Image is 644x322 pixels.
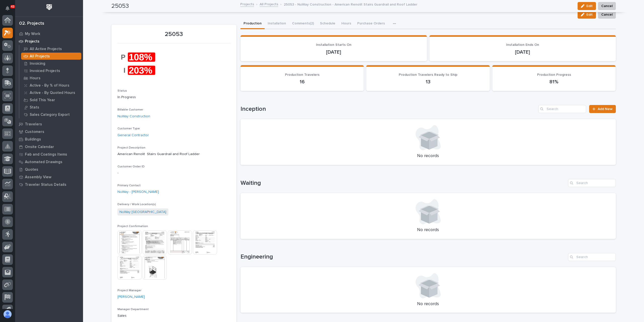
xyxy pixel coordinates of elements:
[117,46,155,81] img: 2uAb3mR-ptIGo8fyo04y6IghVHz71gqmBBP-4Vb7mog
[15,166,83,173] a: Quotes
[45,3,54,12] img: Workspace Logo
[30,113,70,117] p: Sales Category Export
[568,253,616,261] input: Search
[25,167,38,172] p: Quotes
[117,225,148,228] span: Project Confirmation
[117,95,230,100] p: In Progress
[117,313,230,318] p: Sales
[538,105,586,113] input: Search
[354,19,388,29] button: Purchase Orders
[25,137,41,142] p: Buildings
[498,79,610,85] p: 81%
[19,21,44,26] div: 02. Projects
[247,153,610,159] p: No records
[15,151,83,158] a: Fab and Coatings Items
[15,128,83,135] a: Customers
[117,114,150,119] a: NuWay Construction
[2,3,13,14] button: Notifications
[117,127,140,130] span: Customer Type
[30,47,62,51] p: All Active Projects
[30,83,69,88] p: Active - By % of Hours
[117,203,156,206] span: Delivery / Work Location(s)
[25,130,44,134] p: Customers
[30,54,50,59] p: All Projects
[6,6,13,14] div: Notifications43
[589,105,616,113] a: Add New
[25,145,54,149] p: Onsite Calendar
[240,180,566,187] h1: Waiting
[19,96,83,103] a: Sold This Year
[15,181,83,188] a: Traveler Status Details
[247,79,358,85] p: 16
[25,160,62,164] p: Automated Drawings
[372,79,484,85] p: 13
[25,175,51,180] p: Assembly View
[247,49,421,55] p: [DATE]
[117,31,230,38] p: 25053
[15,143,83,151] a: Onsite Calendar
[19,111,83,118] a: Sales Category Export
[506,43,539,47] span: Installation Ends On
[240,105,537,113] h1: Inception
[117,165,145,168] span: Customer Order ID
[19,60,83,67] a: Invoicing
[117,89,127,92] span: Status
[25,122,42,127] p: Travelers
[30,98,55,102] p: Sold This Year
[247,301,610,307] p: No records
[15,173,83,181] a: Assembly View
[30,105,39,110] p: Stats
[117,108,143,111] span: Billable Customer
[598,11,616,19] button: Cancel
[19,45,83,52] a: All Active Projects
[265,19,289,29] button: Installation
[117,308,149,311] span: Manager Department
[537,73,571,77] span: Production Progress
[19,104,83,111] a: Stats
[247,227,610,233] p: No records
[117,184,141,187] span: Primary Contact
[598,107,613,111] span: Add New
[117,289,141,292] span: Project Manager
[117,133,149,138] a: General Contractor
[25,32,40,36] p: My Work
[19,82,83,89] a: Active - By % of Hours
[284,1,417,7] p: 25053 - NuWay Construction - American Renolit Stairs Guardrail and Roof Ladder
[117,170,230,176] p: -
[15,135,83,143] a: Buildings
[317,19,338,29] button: Schedule
[30,91,75,95] p: Active - By Quoted Hours
[117,294,145,300] a: [PERSON_NAME]
[2,309,13,319] button: users-avatar
[240,1,254,7] a: Projects
[240,19,265,29] button: Production
[30,61,45,66] p: Invoicing
[260,1,278,7] a: All Projects
[25,183,66,187] p: Traveler Status Details
[568,179,616,187] input: Search
[25,39,39,44] p: Projects
[19,89,83,96] a: Active - By Quoted Hours
[117,152,230,157] p: American Renolit Stairs Guardrail and Roof Ladder
[338,19,354,29] button: Hours
[15,120,83,128] a: Travelers
[601,12,613,18] span: Cancel
[399,73,457,77] span: Production Travelers Ready to Ship
[19,53,83,60] a: All Projects
[19,67,83,74] a: Invoiced Projects
[586,12,593,17] span: Edit
[240,253,566,261] h1: Engineering
[289,19,317,29] button: Comments (2)
[117,189,159,195] a: NuWay - [PERSON_NAME]
[19,75,83,82] a: Hours
[316,43,351,47] span: Installation Starts On
[15,38,83,45] a: Projects
[578,11,596,19] button: Edit
[30,76,41,81] p: Hours
[15,158,83,166] a: Automated Drawings
[435,49,610,55] p: [DATE]
[30,69,60,73] p: Invoiced Projects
